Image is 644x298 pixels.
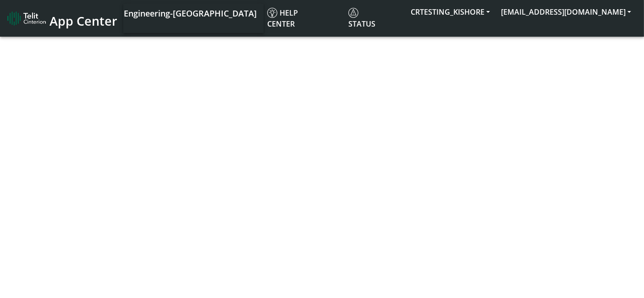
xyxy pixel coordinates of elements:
[7,11,46,26] img: logo-telit-cinterion-gw-new.png
[7,9,116,28] a: App Center
[345,4,405,33] a: Status
[264,4,345,33] a: Help center
[267,8,277,18] img: knowledge.svg
[124,8,257,19] span: Engineering-[GEOGRAPHIC_DATA]
[267,8,298,29] span: Help center
[348,8,375,29] span: Status
[50,12,117,29] span: App Center
[495,4,637,20] button: [EMAIL_ADDRESS][DOMAIN_NAME]
[123,4,256,22] a: Your current platform instance
[348,8,358,18] img: status.svg
[405,4,495,20] button: CRTESTING_KISHORE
